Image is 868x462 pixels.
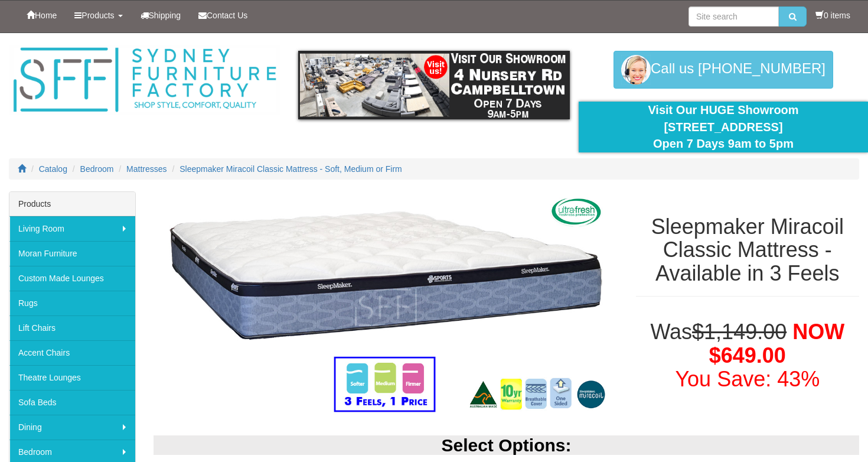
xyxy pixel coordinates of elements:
[149,11,181,20] span: Shipping
[636,215,859,285] h1: Sleepmaker Miracoil Classic Mattress - Available in 3 Feels
[9,192,135,216] div: Products
[298,51,570,119] img: showroom.gif
[588,102,859,152] div: Visit Our HUGE Showroom [STREET_ADDRESS] Open 7 Days 9am to 5pm
[190,1,256,30] a: Contact Us
[9,365,135,390] a: Theatre Lounges
[9,266,135,291] a: Custom Made Lounges
[709,320,844,367] span: NOW $649.00
[207,11,247,20] span: Contact Us
[441,435,571,455] b: Select Options:
[675,367,820,391] font: You Save: 43%
[9,216,135,241] a: Living Room
[9,340,135,365] a: Accent Chairs
[18,1,66,30] a: Home
[688,6,779,27] input: Site search
[692,320,787,344] del: $1,149.00
[81,11,114,20] span: Products
[35,11,57,20] span: Home
[815,9,850,21] li: 0 items
[39,164,67,174] a: Catalog
[66,1,131,30] a: Products
[9,241,135,266] a: Moran Furniture
[132,1,190,30] a: Shipping
[9,315,135,340] a: Lift Chairs
[9,390,135,415] a: Sofa Beds
[9,291,135,315] a: Rugs
[9,45,280,115] img: Sydney Furniture Factory
[636,320,859,391] h1: Was
[80,164,114,174] a: Bedroom
[126,164,167,174] a: Mattresses
[180,164,402,174] a: Sleepmaker Miracoil Classic Mattress - Soft, Medium or Firm
[9,415,135,440] a: Dining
